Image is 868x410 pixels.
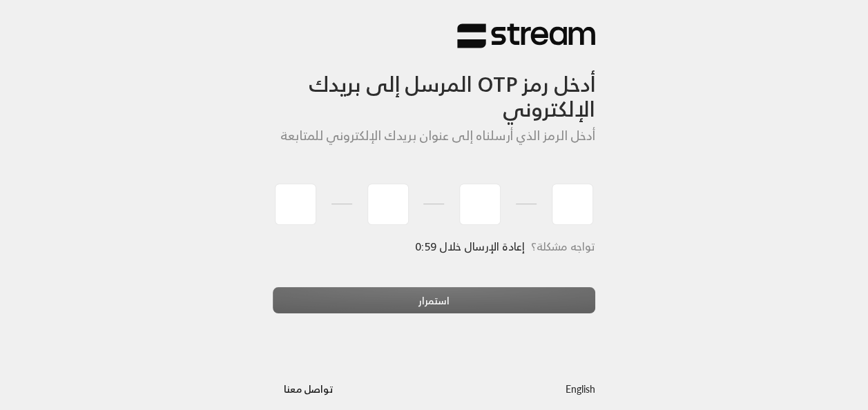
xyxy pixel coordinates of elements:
[566,376,595,402] a: English
[457,23,595,50] img: Stream Logo
[273,380,345,398] a: تواصل معنا
[531,237,595,256] span: تواجه مشكلة؟
[273,49,596,121] h3: أدخل رمز OTP المرسل إلى بريدك الإلكتروني
[273,128,596,144] h5: أدخل الرمز الذي أرسلناه إلى عنوان بريدك الإلكتروني للمتابعة
[273,376,345,402] button: تواصل معنا
[416,237,525,256] span: إعادة الإرسال خلال 0:59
